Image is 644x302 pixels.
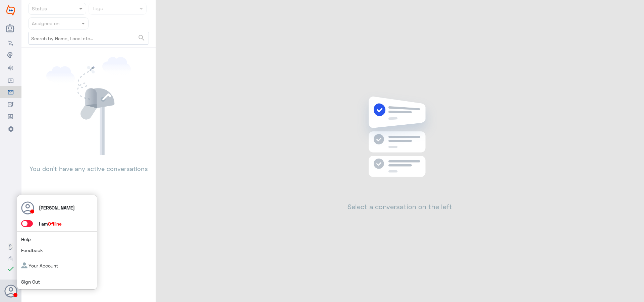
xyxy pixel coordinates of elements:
[347,202,452,210] h2: Select a conversation on the left
[48,221,62,227] span: Offline
[21,236,31,242] a: Help
[138,34,146,42] span: search
[6,5,15,16] img: Widebot Logo
[21,263,58,268] a: Your Account
[39,204,75,211] p: [PERSON_NAME]
[29,32,149,44] input: Search by Name, Local etc…
[28,155,149,173] p: You don’t have any active conversations
[39,221,62,227] span: I am
[7,265,15,273] i: check
[21,279,40,285] a: Sign Out
[4,285,17,297] button: Avatar
[21,247,43,253] a: Feedback
[138,33,146,44] button: search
